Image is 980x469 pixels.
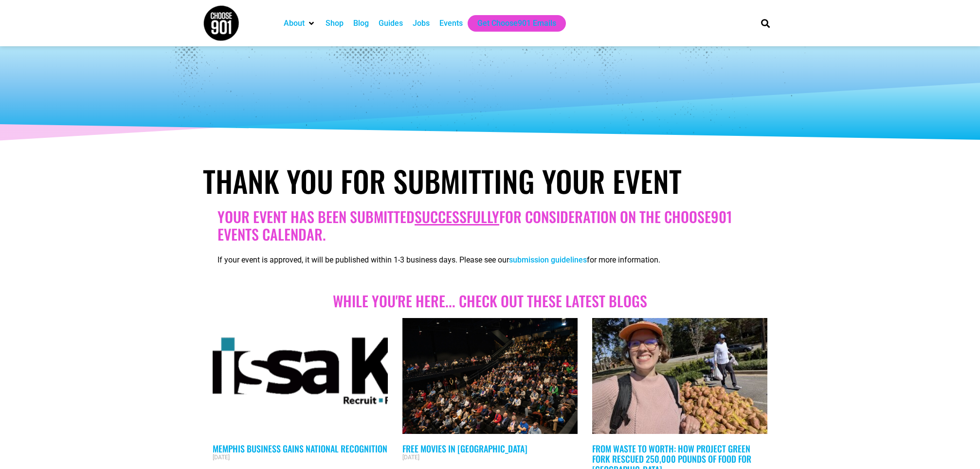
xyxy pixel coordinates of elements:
span: [DATE] [213,454,230,461]
a: Free Movies in [GEOGRAPHIC_DATA] [402,442,527,455]
span: If your event is approved, it will be published within 1-3 business days. Please see our for more... [218,255,660,264]
a: Shop [326,18,344,29]
a: Memphis Business Gains National Recognition [213,442,387,455]
a: submission guidelines [509,255,587,264]
h2: Your Event has been submitted for consideration on the Choose901 events calendar. [218,208,762,243]
a: Events [439,18,463,29]
div: Search [757,15,773,31]
a: A large, diverse audience seated in a dimly lit auditorium in Memphis, attentively facing a stage... [402,318,578,434]
nav: Main nav [279,15,744,32]
a: Blog [353,18,369,29]
a: Jobs [413,18,430,29]
h1: Thank You for Submitting Your Event [203,163,777,198]
a: Get Choose901 Emails [477,18,556,29]
a: About [284,18,305,29]
img: A large, diverse audience seated in a dimly lit auditorium in Memphis, attentively facing a stage... [401,317,578,435]
span: [DATE] [402,454,419,461]
h2: While you're here... Check out these Latest blogs [218,292,762,310]
u: successfully [415,206,499,227]
div: About [279,15,321,32]
a: Guides [379,18,403,29]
